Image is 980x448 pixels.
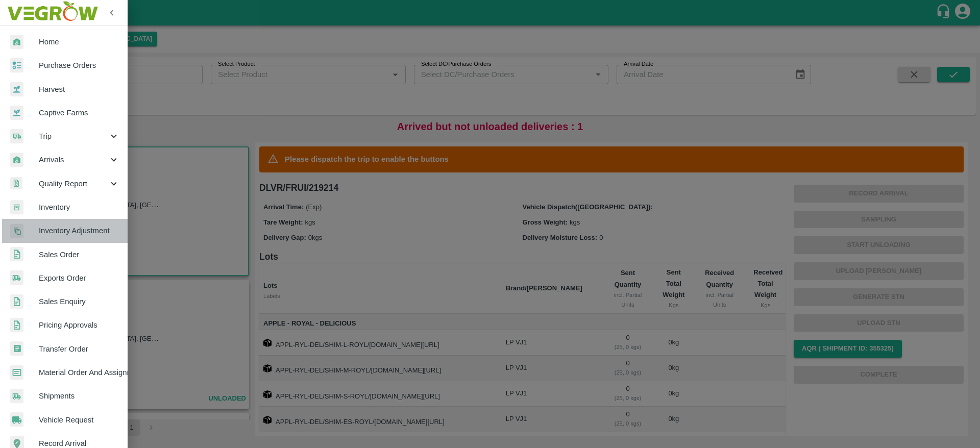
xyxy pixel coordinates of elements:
[10,200,23,215] img: whInventory
[10,341,23,356] img: whTransfer
[10,247,23,262] img: sales
[10,270,23,285] img: shipments
[10,177,22,190] img: qualityReport
[39,319,119,331] span: Pricing Approvals
[39,272,119,284] span: Exports Order
[10,294,23,309] img: sales
[10,153,23,167] img: whArrival
[39,414,119,426] span: Vehicle Request
[10,412,23,427] img: vehicle
[10,35,23,49] img: whArrival
[10,365,23,380] img: centralMaterial
[10,318,23,333] img: sales
[39,131,108,142] span: Trip
[39,249,119,260] span: Sales Order
[10,389,23,404] img: shipments
[39,390,119,402] span: Shipments
[10,82,23,97] img: harvest
[39,84,119,95] span: Harvest
[39,225,119,236] span: Inventory Adjustment
[39,154,108,165] span: Arrivals
[39,36,119,47] span: Home
[10,58,23,73] img: reciept
[39,367,119,378] span: Material Order And Assignment
[10,105,23,120] img: harvest
[39,343,119,355] span: Transfer Order
[39,202,119,213] span: Inventory
[39,107,119,118] span: Captive Farms
[39,60,119,71] span: Purchase Orders
[10,223,23,238] img: inventory
[10,129,23,144] img: delivery
[39,178,108,189] span: Quality Report
[39,296,119,307] span: Sales Enquiry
